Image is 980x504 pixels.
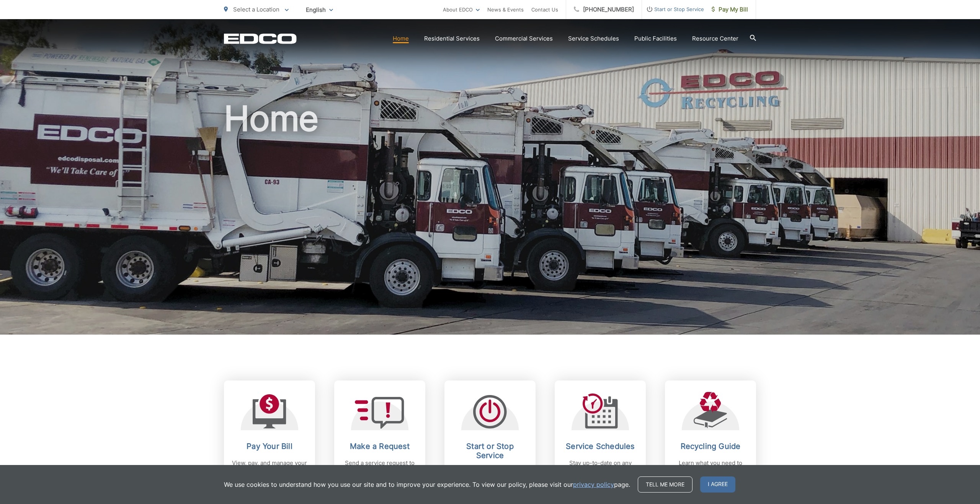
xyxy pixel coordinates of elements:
a: Commercial Services [495,34,553,43]
a: Residential Services [424,34,480,43]
p: Send a service request to EDCO. [342,458,418,477]
span: Select a Location [233,6,279,13]
a: Public Facilities [634,34,677,43]
a: Make a Request Send a service request to EDCO. [334,380,425,497]
a: privacy policy [573,480,614,489]
a: Contact Us [531,5,558,14]
a: News & Events [487,5,524,14]
a: Resource Center [692,34,738,43]
p: We use cookies to understand how you use our site and to improve your experience. To view our pol... [224,480,630,489]
a: About EDCO [443,5,480,14]
a: Tell me more [638,476,693,493]
h1: Home [224,99,756,341]
a: Service Schedules [568,34,619,43]
h2: Start or Stop Service [452,442,528,460]
a: Service Schedules Stay up-to-date on any changes in schedules. [555,380,646,497]
a: Home [393,34,409,43]
p: Learn what you need to know about recycling. [673,458,748,477]
a: Pay Your Bill View, pay, and manage your bill online. [224,380,315,497]
span: Pay My Bill [712,5,748,14]
h2: Service Schedules [562,442,638,451]
a: EDCD logo. Return to the homepage. [224,33,297,44]
h2: Recycling Guide [673,442,748,451]
h2: Pay Your Bill [232,442,307,451]
a: Recycling Guide Learn what you need to know about recycling. [665,380,756,497]
span: English [300,3,339,16]
p: Stay up-to-date on any changes in schedules. [562,458,638,477]
span: I agree [700,476,735,493]
h2: Make a Request [342,442,418,451]
p: View, pay, and manage your bill online. [232,458,307,477]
